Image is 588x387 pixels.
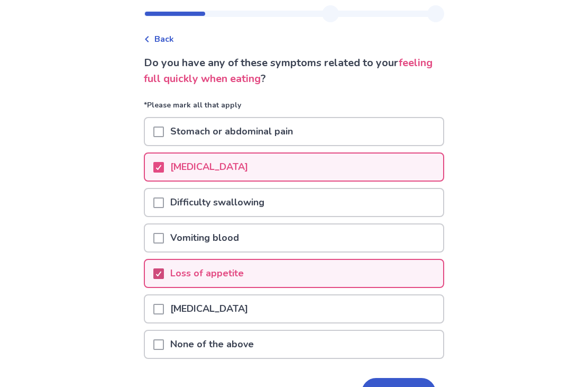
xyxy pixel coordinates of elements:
p: Difficulty swallowing [164,189,271,216]
p: Loss of appetite [164,260,250,287]
p: None of the above [164,331,260,358]
p: Stomach or abdominal pain [164,118,299,145]
p: [MEDICAL_DATA] [164,295,254,322]
p: Vomiting blood [164,224,245,251]
p: [MEDICAL_DATA] [164,154,254,181]
p: Do you have any of these symptoms related to your ? [144,55,444,87]
span: Back [154,33,174,46]
p: *Please mark all that apply [144,100,444,117]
